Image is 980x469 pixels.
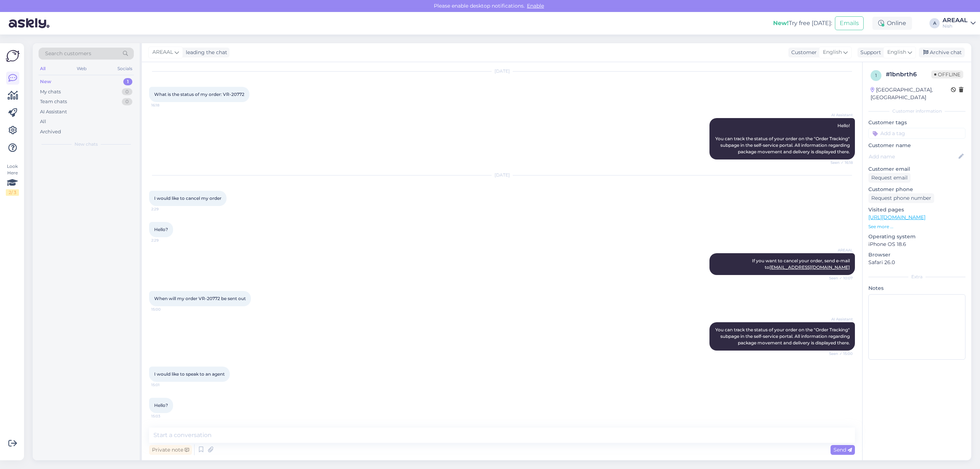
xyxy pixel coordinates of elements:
span: AREAAL [152,48,173,56]
p: Notes [868,284,965,292]
div: All [40,118,46,125]
div: [GEOGRAPHIC_DATA], [GEOGRAPHIC_DATA] [871,86,951,101]
div: Private note [149,445,192,455]
div: 2 / 3 [6,189,19,196]
span: 15:03 [151,413,179,419]
span: 15:01 [151,382,179,388]
div: Team chats [40,98,67,105]
div: Try free [DATE]: [773,19,832,28]
input: Add a tag [868,128,965,139]
p: Visited pages [868,206,965,214]
div: Customer [788,49,817,56]
span: Seen ✓ 16:18 [825,160,853,165]
div: Socials [116,64,134,73]
span: I would like to speak to an agent [154,371,225,377]
p: Browser [868,251,965,259]
div: leading the chat [183,49,227,56]
div: Request email [868,173,911,183]
div: 0 [122,88,132,96]
a: [EMAIL_ADDRESS][DOMAIN_NAME] [769,264,850,270]
b: New! [773,20,789,27]
span: AI Assistant [825,112,853,118]
span: What is the status of my order: VR-20772 [154,92,244,97]
div: Nish [943,23,968,29]
input: Add name [869,153,957,161]
div: Archived [40,128,61,136]
span: If you want to cancel your order, send e-mail to [752,258,851,270]
div: Online [872,17,912,30]
div: Customer information [868,108,965,114]
span: When will my order VR-20772 be sent out [154,296,246,301]
p: iPhone OS 18.6 [868,240,965,248]
div: Archive chat [919,48,965,57]
button: Emails [835,16,864,30]
div: Request phone number [868,193,934,203]
div: 1 [123,78,132,85]
span: Hello! You can track the status of your order on the "Order Tracking" subpage in the self-service... [715,123,851,154]
p: Customer phone [868,186,965,193]
a: AREAALNish [943,17,976,29]
div: Look Here [6,163,19,196]
p: Customer name [868,142,965,149]
span: Send [833,446,852,453]
span: 1 [875,73,877,78]
span: I would like to cancel my order [154,195,221,201]
span: Seen ✓ 15:00 [825,351,853,356]
span: Hello? [154,227,168,232]
span: Enable [525,3,546,9]
span: Search customers [45,50,91,57]
span: 2:29 [151,206,179,212]
div: 0 [122,98,132,105]
p: Customer tags [868,119,965,126]
p: Safari 26.0 [868,259,965,266]
div: Web [75,64,88,73]
div: Extra [868,274,965,280]
div: New [40,78,51,85]
span: 16:18 [151,102,179,108]
span: AI Assistant [825,316,853,322]
span: New chats [75,141,98,147]
p: See more ... [868,223,965,230]
span: 15:00 [151,307,179,312]
div: A [929,18,940,28]
div: # 1bnbrth6 [886,70,931,79]
div: [DATE] [149,172,855,178]
span: English [823,48,842,56]
span: 2:29 [151,238,179,243]
span: Seen ✓ 10:07 [825,275,853,281]
span: Offline [931,70,963,78]
span: AREAAL [825,247,853,253]
p: Customer email [868,165,965,173]
div: My chats [40,88,61,96]
div: AREAAL [943,17,968,23]
div: AI Assistant [40,108,67,116]
p: Operating system [868,233,965,240]
img: Askly Logo [6,49,20,63]
div: All [39,64,47,73]
span: Hello? [154,403,168,408]
div: [DATE] [149,68,855,74]
span: English [887,48,906,56]
span: You can track the status of your order on the "Order Tracking" subpage in the self-service portal... [715,327,851,345]
a: [URL][DOMAIN_NAME] [868,214,925,221]
div: Support [857,49,881,56]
